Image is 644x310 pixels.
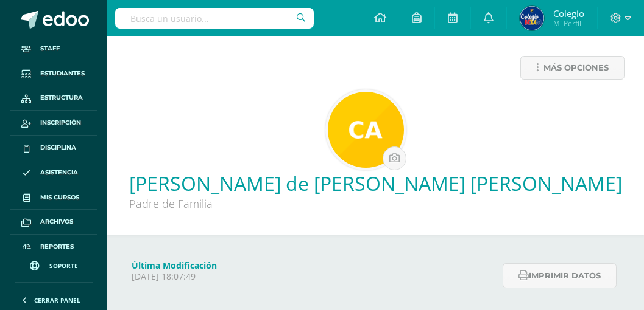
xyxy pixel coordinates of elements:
[10,61,97,86] a: Estudiantes
[40,217,73,227] span: Archivos
[40,93,83,103] span: Estructura
[40,44,60,53] span: Staff
[115,8,314,29] input: Busca un usuario...
[10,185,97,210] a: Mis cursos
[553,18,584,29] span: Mi Perfil
[10,111,97,136] a: Inscripción
[10,160,97,185] a: Asistencia
[40,168,78,177] span: Asistencia
[132,271,495,282] p: [DATE] 18:07:49
[10,36,97,61] a: Staff
[503,263,617,288] button: Imprimir datos
[10,86,97,111] a: Estructura
[10,210,97,235] a: Archivos
[10,235,97,260] a: Reportes
[129,170,622,196] a: [PERSON_NAME] de [PERSON_NAME] [PERSON_NAME]
[40,69,85,78] span: Estudiantes
[543,57,609,79] span: Más opciones
[15,249,93,279] a: Soporte
[10,136,97,160] a: Disciplina
[328,92,404,168] img: b2758f6d522aa3ecf71d4df4565f022c.png
[40,118,81,128] span: Inscripción
[40,193,79,202] span: Mis cursos
[49,261,78,270] span: Soporte
[553,7,584,19] span: Colegio
[132,260,495,271] h4: Última Modificación
[129,196,495,211] div: Padre de Familia
[40,143,76,153] span: Disciplina
[34,296,80,305] span: Cerrar panel
[40,242,74,252] span: Reportes
[520,6,544,30] img: c600e396c05fc968532ff46e374ede2f.png
[520,56,625,80] a: Más opciones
